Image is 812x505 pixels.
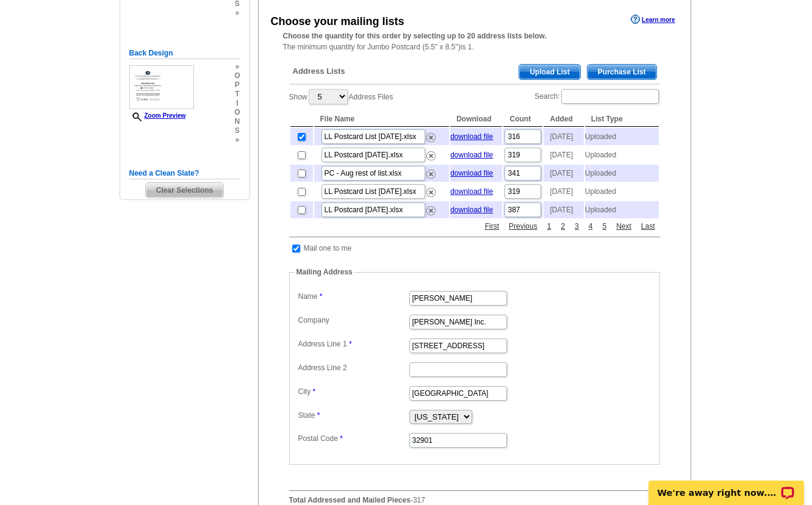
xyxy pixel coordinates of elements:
img: delete.png [426,170,436,179]
span: n [234,117,240,126]
img: delete.png [426,206,436,215]
label: City [298,386,408,397]
th: Count [503,112,542,127]
a: Previous [506,221,541,232]
td: Uploaded [585,165,659,182]
span: t [234,90,240,99]
a: First [482,221,502,232]
a: download file [450,187,493,196]
a: download file [450,206,493,214]
a: Remove this list [426,131,436,139]
a: Last [638,221,658,232]
label: Address Line 1 [298,338,408,349]
a: 3 [572,221,582,232]
span: p [234,81,240,90]
a: Learn more [631,15,675,24]
img: delete.png [426,133,436,142]
td: [DATE] [544,183,583,200]
h5: Need a Clean Slate? [129,168,240,179]
h5: Back Design [129,48,240,59]
a: 4 [586,221,596,232]
a: Remove this list [426,204,436,212]
td: [DATE] [544,128,583,145]
th: Added [544,112,583,127]
td: Uploaded [585,128,659,145]
span: » [234,9,240,18]
span: s [234,126,240,135]
td: [DATE] [544,146,583,163]
img: delete.png [426,188,436,197]
a: Remove this list [426,149,436,157]
span: Address Lists [293,66,345,77]
strong: Choose the quantity for this order by selecting up to 20 address lists below. [283,32,547,40]
th: Download [450,112,502,127]
th: List Type [585,112,659,127]
label: Name [298,291,408,302]
span: Clear Selections [146,183,223,198]
td: Uploaded [585,201,659,218]
div: Choose your mailing lists [271,13,404,30]
a: download file [450,151,493,159]
a: download file [450,169,493,177]
a: Next [613,221,634,232]
td: Mail one to me [303,242,353,254]
iframe: LiveChat chat widget [641,467,812,505]
span: i [234,99,240,108]
label: Address Line 2 [298,362,408,373]
span: Upload List [519,65,580,79]
div: The minimum quantity for Jumbo Postcard (5.5" x 8.5")is 1. [259,30,691,52]
legend: Mailing Address [295,267,354,278]
span: » [234,62,240,71]
span: o [234,71,240,81]
a: Remove this list [426,167,436,176]
strong: Total Addressed and Mailed Pieces [289,496,411,504]
td: [DATE] [544,201,583,218]
label: Show Address Files [289,88,393,106]
span: Purchase List [587,65,656,79]
label: State [298,410,408,421]
a: Zoom Preview [129,112,186,119]
td: Uploaded [585,183,659,200]
label: Postal Code [298,433,408,444]
td: [DATE] [544,165,583,182]
a: 2 [558,221,568,232]
input: Search: [561,89,659,104]
img: delete.png [426,151,436,160]
th: File Name [314,112,450,127]
a: 1 [544,221,555,232]
label: Company [298,315,408,326]
a: 5 [599,221,609,232]
label: Search: [534,88,659,105]
select: ShowAddress Files [309,89,348,104]
span: » [234,135,240,145]
a: download file [450,132,493,141]
a: Remove this list [426,185,436,194]
span: 317 [413,496,425,504]
img: small-thumb.jpg [129,65,194,109]
span: o [234,108,240,117]
td: Uploaded [585,146,659,163]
